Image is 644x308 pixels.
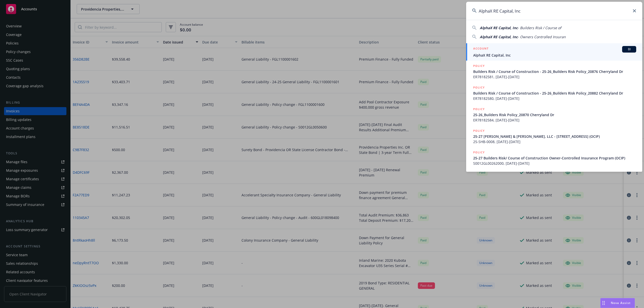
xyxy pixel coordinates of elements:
[473,46,489,52] h5: ACCOUNT
[466,61,642,82] a: POLICYBuilders Risk / Course of Construction - 25-26_Builders Risk Policy_20876 Cherryland DrER78...
[473,134,636,139] span: 25-27 [PERSON_NAME] & [PERSON_NAME], LLC - [STREET_ADDRESS] (OCIP)
[518,34,566,39] span: - Owners Controlled Insuran
[473,74,636,79] span: ER78182581, [DATE]-[DATE]
[624,47,634,52] span: BI
[600,298,635,308] button: Nova Assist
[473,53,636,58] span: AlphaX RE Capital, Inc
[473,63,485,68] h5: POLICY
[473,96,636,101] span: ER78182580, [DATE]-[DATE]
[466,104,642,125] a: POLICY25-26_Builders Risk Policy_20870 Cherryland DrER78182584, [DATE]-[DATE]
[600,298,607,308] div: Drag to move
[466,125,642,147] a: POLICY25-27 [PERSON_NAME] & [PERSON_NAME], LLC - [STREET_ADDRESS] (OCIP)25-SHB-0008, [DATE]-[DATE]
[473,107,485,112] h5: POLICY
[480,34,518,39] span: AlphaX RE Capital, Inc
[466,2,642,20] input: Search...
[473,128,485,133] h5: POLICY
[473,155,636,161] span: 25-27 Builders Risk/ Course of Construction Owner-Controlled Insurance Program (OCIP)
[473,117,636,123] span: ER78182584, [DATE]-[DATE]
[473,150,485,155] h5: POLICY
[480,25,518,30] span: AlphaX RE Capital, Inc
[518,25,561,30] span: - Builders Risk / Course of
[466,43,642,61] a: ACCOUNTBIAlphaX RE Capital, Inc
[473,91,636,96] span: Builders Risk / Course of Construction - 25-26_Builders Risk Policy_20882 Cherryland Dr
[473,161,636,166] span: S0012GL00262000, [DATE]-[DATE]
[466,147,642,169] a: POLICY25-27 Builders Risk/ Course of Construction Owner-Controlled Insurance Program (OCIP)S0012G...
[611,301,631,305] span: Nova Assist
[466,82,642,104] a: POLICYBuilders Risk / Course of Construction - 25-26_Builders Risk Policy_20882 Cherryland DrER78...
[473,69,636,74] span: Builders Risk / Course of Construction - 25-26_Builders Risk Policy_20876 Cherryland Dr
[473,139,636,144] span: 25-SHB-0008, [DATE]-[DATE]
[473,112,636,117] span: 25-26_Builders Risk Policy_20870 Cherryland Dr
[473,85,485,90] h5: POLICY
